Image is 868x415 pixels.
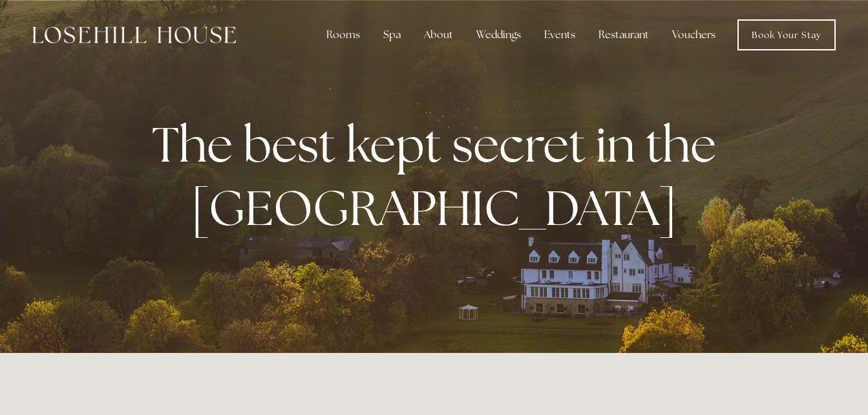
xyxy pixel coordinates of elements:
[373,22,411,48] div: Spa
[32,27,236,43] img: Losehill House
[316,22,370,48] div: Rooms
[414,22,463,48] div: About
[152,112,726,239] strong: The best kept secret in the [GEOGRAPHIC_DATA]
[737,19,836,50] a: Book Your Stay
[466,22,531,48] div: Weddings
[662,22,726,48] a: Vouchers
[534,22,586,48] div: Events
[588,22,659,48] div: Restaurant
